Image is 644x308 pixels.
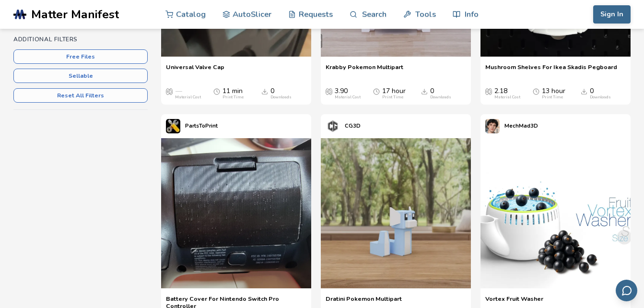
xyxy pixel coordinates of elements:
[485,63,617,78] a: Mushroom Shelves For Ikea Skadis Pegboard
[166,87,173,95] span: Average Cost
[593,5,631,24] button: Sign In
[430,87,451,100] div: 0
[213,87,220,95] span: Average Print Time
[494,87,520,100] div: 2.18
[13,36,148,43] h4: Additional Filters
[161,114,222,138] a: PartsToPrint's profilePartsToPrint
[485,87,492,95] span: Average Cost
[222,87,244,100] div: 11 min
[382,87,406,100] div: 17 hour
[480,114,543,138] a: MechMad3D's profileMechMad3D
[326,87,332,95] span: Average Cost
[13,49,148,64] button: Free Files
[13,69,148,83] button: Sellable
[31,8,119,21] span: Matter Manifest
[430,95,451,100] div: Downloads
[494,95,520,100] div: Material Cost
[542,95,563,100] div: Print Time
[326,63,403,78] a: Krabby Pokemon Multipart
[335,87,361,100] div: 3.90
[533,87,539,95] span: Average Print Time
[321,114,365,138] a: CG3D's profileCG3D
[382,95,403,100] div: Print Time
[581,87,587,95] span: Downloads
[421,87,428,95] span: Downloads
[270,87,292,100] div: 0
[270,95,292,100] div: Downloads
[485,119,500,133] img: MechMad3D's profile
[345,121,361,131] p: CG3D
[326,119,340,133] img: CG3D's profile
[504,121,538,131] p: MechMad3D
[261,87,268,95] span: Downloads
[222,95,244,100] div: Print Time
[175,95,201,100] div: Material Cost
[175,87,182,95] span: —
[373,87,380,95] span: Average Print Time
[166,63,224,78] a: Universal Valve Cap
[185,121,218,131] p: PartsToPrint
[542,87,565,100] div: 13 hour
[590,95,611,100] div: Downloads
[590,87,611,100] div: 0
[616,280,637,301] button: Send feedback via email
[166,119,180,133] img: PartsToPrint's profile
[13,88,148,103] button: Reset All Filters
[335,95,361,100] div: Material Cost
